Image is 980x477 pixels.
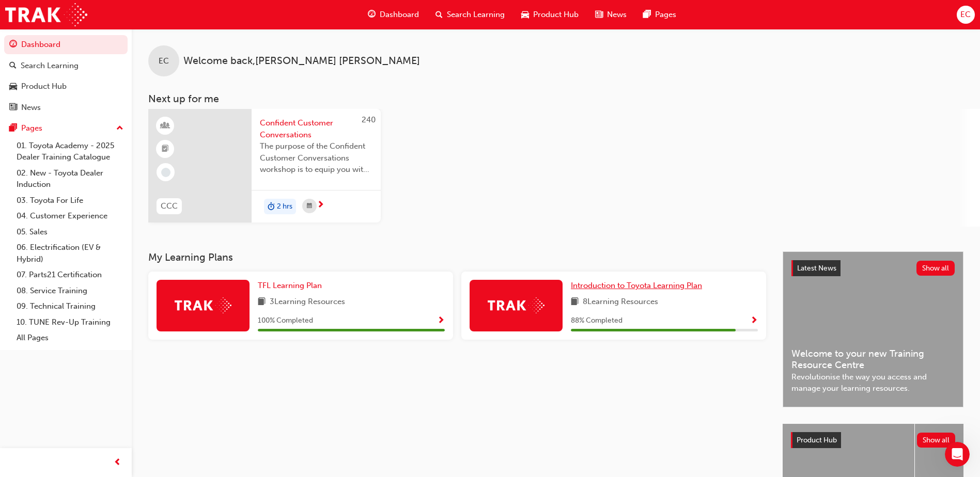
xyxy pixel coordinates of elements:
a: 03. Toyota For Life [12,193,128,209]
a: 09. Technical Training [12,298,128,314]
a: search-iconSearch Learning [427,4,513,25]
span: Show Progress [750,316,758,326]
a: guage-iconDashboard [360,4,427,25]
span: up-icon [116,122,123,135]
img: Trak [5,3,87,26]
span: Product Hub [533,9,579,21]
div: News [21,102,41,114]
span: next-icon [317,201,324,210]
span: car-icon [9,82,17,91]
button: Show Progress [750,314,758,327]
span: book-icon [258,296,266,309]
h3: Next up for me [132,93,980,105]
a: 240CCCConfident Customer ConversationsThe purpose of the Confident Customer Conversations worksho... [148,109,381,222]
a: News [4,98,128,117]
span: book-icon [571,296,579,309]
span: EC [960,9,971,21]
button: EC [957,6,975,24]
span: duration-icon [268,200,275,213]
button: Show all [916,261,955,276]
span: news-icon [9,103,17,113]
span: 100 % Completed [258,315,313,327]
span: prev-icon [114,456,121,469]
a: 05. Sales [12,224,128,240]
span: EC [159,55,169,67]
span: Introduction to Toyota Learning Plan [571,281,702,290]
span: search-icon [9,61,17,71]
span: 3 Learning Resources [270,296,345,309]
button: DashboardSearch LearningProduct HubNews [4,33,128,119]
a: 06. Electrification (EV & Hybrid) [12,240,128,267]
a: Product HubShow all [791,432,955,449]
a: news-iconNews [587,4,635,25]
a: Latest NewsShow allWelcome to your new Training Resource CentreRevolutionise the way you access a... [783,251,963,407]
a: Latest NewsShow all [791,260,955,277]
span: Confident Customer Conversations [260,117,372,140]
span: 88 % Completed [571,315,623,327]
button: Show all [917,433,956,448]
span: learningRecordVerb_NONE-icon [161,168,170,177]
span: Show Progress [437,316,445,326]
span: pages-icon [9,124,17,133]
a: 01. Toyota Academy - 2025 Dealer Training Catalogue [12,138,128,165]
span: news-icon [595,8,603,21]
iframe: Intercom live chat [945,442,970,467]
span: 240 [362,115,376,124]
span: Latest News [797,264,836,273]
img: Trak [175,297,231,313]
button: Pages [4,119,128,138]
span: Product Hub [797,436,837,444]
span: Welcome back , [PERSON_NAME] [PERSON_NAME] [183,55,420,67]
span: car-icon [521,8,529,21]
span: calendar-icon [307,200,312,213]
a: 08. Service Training [12,283,128,299]
span: Revolutionise the way you access and manage your learning resources. [791,371,955,394]
h3: My Learning Plans [148,251,766,263]
a: 04. Customer Experience [12,208,128,224]
div: Search Learning [21,60,79,72]
span: News [607,9,627,21]
span: TFL Learning Plan [258,281,322,290]
span: CCC [161,200,178,212]
span: Pages [655,9,676,21]
span: Search Learning [447,9,505,21]
span: guage-icon [9,40,17,50]
a: TFL Learning Plan [258,280,326,292]
span: guage-icon [368,8,376,21]
a: 07. Parts21 Certification [12,267,128,283]
span: 8 Learning Resources [583,296,658,309]
a: Search Learning [4,56,128,75]
span: pages-icon [643,8,651,21]
a: Introduction to Toyota Learning Plan [571,280,706,292]
span: The purpose of the Confident Customer Conversations workshop is to equip you with tools to commun... [260,140,372,176]
span: search-icon [435,8,443,21]
span: learningResourceType_INSTRUCTOR_LED-icon [162,119,169,133]
a: All Pages [12,330,128,346]
span: Dashboard [380,9,419,21]
span: Welcome to your new Training Resource Centre [791,348,955,371]
a: 10. TUNE Rev-Up Training [12,314,128,330]
a: Dashboard [4,35,128,54]
div: Product Hub [21,81,67,92]
a: Product Hub [4,77,128,96]
div: Pages [21,122,42,134]
span: booktick-icon [162,142,169,156]
button: Show Progress [437,314,445,327]
a: car-iconProduct Hub [513,4,587,25]
a: 02. New - Toyota Dealer Induction [12,165,128,193]
img: Trak [488,297,545,313]
a: pages-iconPages [635,4,685,25]
span: 2 hrs [277,201,292,213]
